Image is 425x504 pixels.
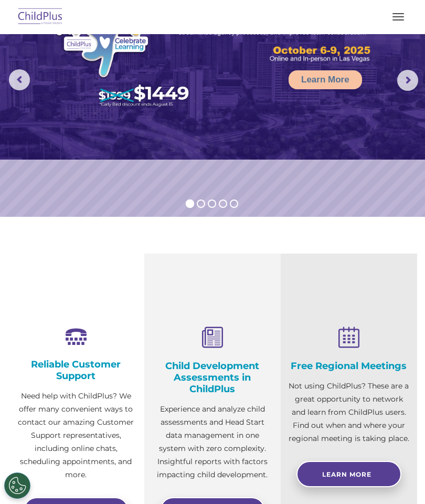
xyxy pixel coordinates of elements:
p: Experience and analyze child assessments and Head Start data management in one system with zero c... [152,403,273,481]
p: Need help with ChildPlus? We offer many convenient ways to contact our amazing Customer Support r... [16,390,136,481]
h4: Child Development Assessments in ChildPlus [152,360,273,395]
button: Cookies Settings [4,472,30,499]
span: Learn More [322,470,371,478]
h4: Reliable Customer Support [16,359,136,382]
img: ChildPlus by Procare Solutions [16,5,65,29]
a: Learn More [296,461,401,487]
p: Not using ChildPlus? These are a great opportunity to network and learn from ChildPlus users. Fin... [289,380,409,445]
a: Learn More [289,70,362,89]
h4: Free Regional Meetings [289,360,409,372]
